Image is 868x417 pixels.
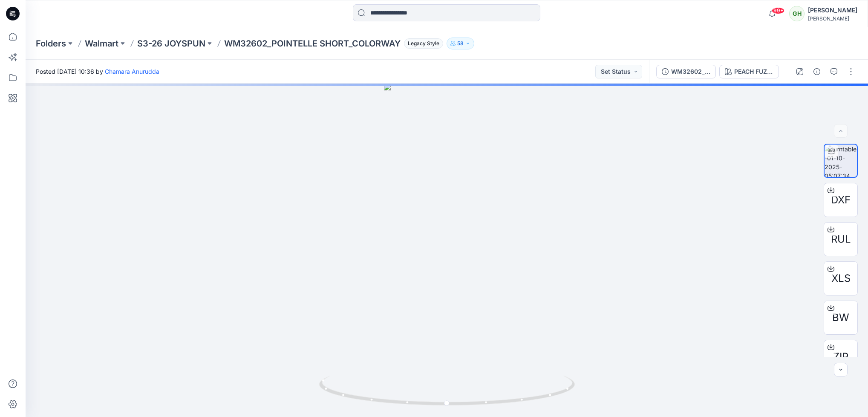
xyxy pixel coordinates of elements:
button: 58 [447,38,474,49]
img: turntable-01-10-2025-05:07:34 [825,145,857,177]
a: Folders [36,38,66,49]
button: WM32602_POINTELLE SHORT_COLORWAY [656,65,716,78]
span: DXF [831,192,851,208]
span: Posted [DATE] 10:36 by [36,67,159,76]
span: RUL [831,232,851,247]
div: WM32602_POINTELLE SHORT_COLORWAY [671,67,710,76]
span: BW [832,310,849,325]
span: Legacy Style [404,38,443,49]
span: XLS [831,271,851,286]
div: GH [789,6,805,21]
button: Legacy Style [401,38,443,49]
button: Details [810,65,824,78]
button: PEACH FUZZ 202260 [719,65,779,78]
div: [PERSON_NAME] [808,5,857,15]
span: ZIP [833,349,848,365]
p: WM32602_POINTELLE SHORT_COLORWAY [224,38,401,49]
a: Chamara Anurudda [105,68,159,75]
div: PEACH FUZZ 202260 [734,67,773,76]
a: S3-26 JOYSPUN [137,38,205,49]
p: 58 [457,39,464,48]
div: [PERSON_NAME] [808,15,857,22]
a: Walmart [85,38,118,49]
span: 99+ [772,7,784,14]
